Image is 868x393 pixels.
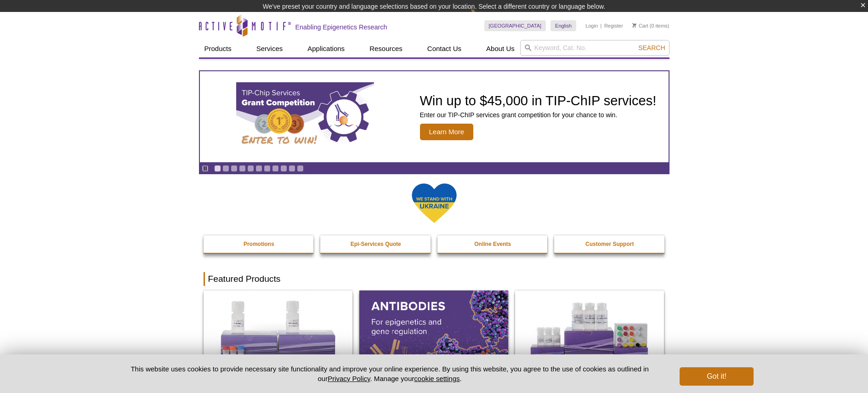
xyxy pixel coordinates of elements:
li: (0 items) [632,20,669,31]
p: Enter our TIP-ChIP services grant competition for your chance to win. [420,111,657,119]
button: Search [635,44,668,52]
a: Epi-Services Quote [320,235,431,253]
a: Resources [364,40,408,57]
a: Go to slide 9 [280,165,287,172]
a: Go to slide 11 [297,165,304,172]
a: About Us [481,40,520,57]
a: Go to slide 4 [239,165,246,172]
a: Go to slide 7 [264,165,271,172]
img: Change Here [471,7,495,28]
a: Contact Us [422,40,467,57]
a: Promotions [204,235,315,253]
a: Go to slide 10 [289,165,295,172]
a: Register [604,23,623,29]
a: Cart [632,23,648,29]
a: Online Events [437,235,549,253]
span: Search [638,44,665,51]
img: DNA Library Prep Kit for Illumina [204,290,352,381]
strong: Online Events [474,241,511,247]
a: Go to slide 2 [222,165,229,172]
img: We Stand With Ukraine [411,182,457,223]
a: Go to slide 5 [247,165,254,172]
img: All Antibodies [359,290,508,381]
button: cookie settings [414,375,460,382]
button: Got it! [680,367,753,386]
strong: Promotions [244,241,274,247]
a: Login [585,23,598,29]
a: Privacy Policy [328,375,370,382]
strong: Customer Support [585,241,634,247]
li: | [601,20,602,31]
h2: Featured Products [204,272,665,286]
span: Learn More [420,124,474,140]
strong: Epi-Services Quote [351,241,401,247]
img: CUT&Tag-IT® Express Assay Kit [515,290,664,381]
a: Applications [302,40,350,57]
p: This website uses cookies to provide necessary site functionality and improve your online experie... [115,364,665,383]
a: Customer Support [554,235,665,253]
h2: Enabling Epigenetics Research [295,23,387,31]
a: Services [251,40,289,57]
img: Your Cart [632,23,636,28]
a: English [550,20,576,31]
input: Keyword, Cat. No. [520,40,669,56]
a: [GEOGRAPHIC_DATA] [484,20,546,31]
a: Products [199,40,237,57]
a: Go to slide 3 [231,165,238,172]
a: Go to slide 8 [272,165,279,172]
h2: Win up to $45,000 in TIP-ChIP services! [420,94,657,108]
a: TIP-ChIP Services Grant Competition Win up to $45,000 in TIP-ChIP services! Enter our TIP-ChIP se... [200,71,669,162]
a: Toggle autoplay [202,165,209,172]
img: TIP-ChIP Services Grant Competition [236,82,374,151]
a: Go to slide 6 [255,165,262,172]
a: Go to slide 1 [214,165,221,172]
article: TIP-ChIP Services Grant Competition [200,71,669,162]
